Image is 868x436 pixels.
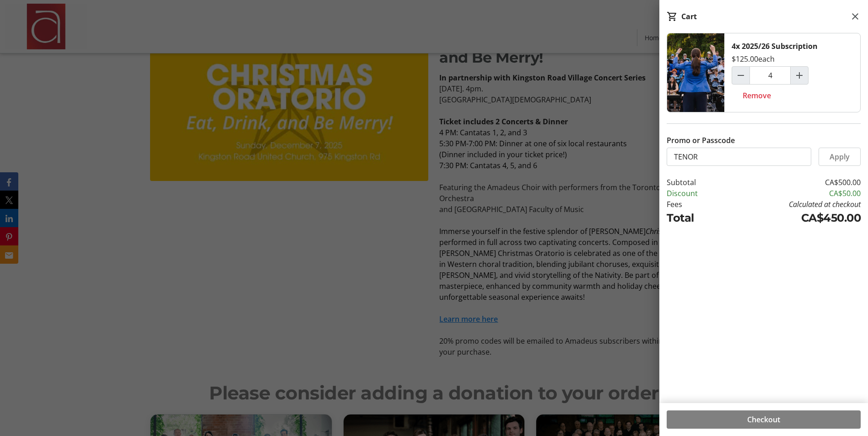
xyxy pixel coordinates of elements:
[791,67,808,84] button: Increment by one
[747,414,780,425] span: Checkout
[725,188,861,199] td: CA$50.00
[667,177,725,188] td: Subtotal
[732,53,775,64] div: $125.00 each
[725,199,861,210] td: Calculated at checkout
[667,33,724,112] img: 2025/26 Subscription
[830,151,850,162] span: Apply
[819,148,861,166] button: Apply
[667,410,861,429] button: Checkout
[732,67,749,84] button: Decrement by one
[667,188,725,199] td: Discount
[749,66,791,85] input: 2025/26 Subscription Quantity
[667,199,725,210] td: Fees
[725,177,861,188] td: CA$500.00
[743,90,771,101] span: Remove
[667,148,811,166] input: Enter promo or passcode
[681,11,697,22] div: Cart
[732,41,818,52] div: 4x 2025/26 Subscription
[667,135,735,146] label: Promo or Passcode
[732,86,782,105] button: Remove
[667,210,725,226] td: Total
[725,210,861,226] td: CA$450.00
